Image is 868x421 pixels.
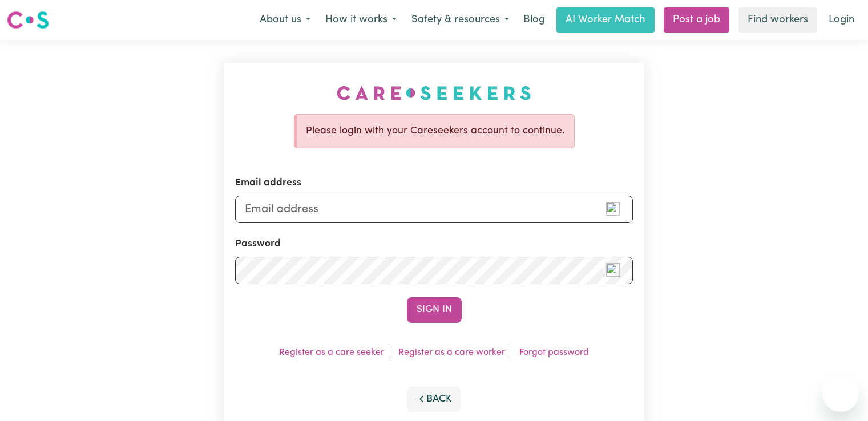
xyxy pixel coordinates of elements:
[407,297,462,322] button: Sign In
[235,237,281,252] label: Password
[252,8,318,32] button: About us
[556,7,655,33] a: AI Worker Match
[7,7,49,33] a: Careseekers logo
[822,7,861,33] a: Login
[822,375,859,412] iframe: Button to launch messaging window
[664,7,729,33] a: Post a job
[519,348,589,357] a: Forgot password
[235,176,301,191] label: Email address
[516,7,552,33] a: Blog
[7,10,49,30] img: Careseekers logo
[407,387,462,412] button: Back
[398,348,505,357] a: Register as a care worker
[606,202,620,216] img: npw-badge-icon-locked.svg
[318,8,404,32] button: How it works
[404,8,516,32] button: Safety & resources
[606,263,620,277] img: npw-badge-icon-locked.svg
[306,124,565,139] p: Please login with your Careseekers account to continue.
[738,7,817,33] a: Find workers
[235,196,633,223] input: Email address
[279,348,384,357] a: Register as a care seeker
